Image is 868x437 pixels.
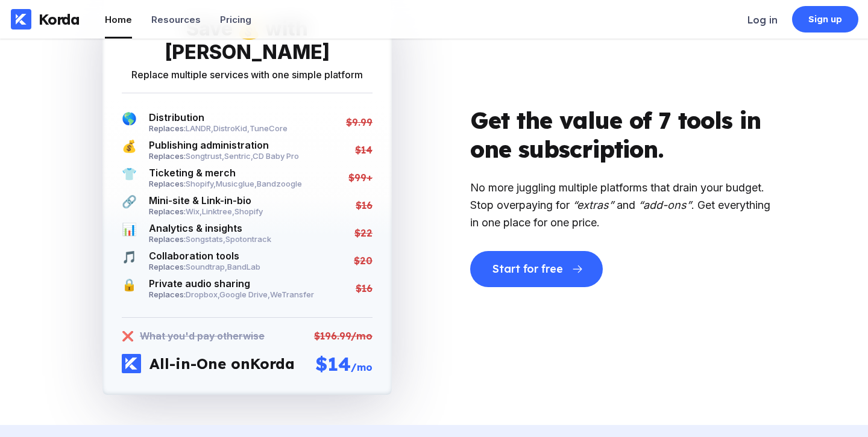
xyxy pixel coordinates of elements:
[122,111,137,133] span: 🌎
[149,290,186,299] span: Replaces:
[224,151,253,161] a: Sentric,
[227,262,260,271] a: BandLab
[216,179,257,188] a: Musicglue,
[151,14,201,25] div: Resources
[149,277,314,290] div: Private audio sharing
[573,199,614,211] q: extras
[186,151,224,161] span: Songtrust ,
[219,290,270,299] span: Google Drive ,
[149,206,186,216] span: Replaces:
[253,151,299,161] a: CD Baby Pro
[186,179,216,188] a: Shopify,
[149,179,186,188] span: Replaces:
[213,123,250,133] span: DistroKid ,
[140,330,265,342] div: What you'd pay otherwise
[186,206,202,216] a: Wix,
[219,290,270,299] a: Google Drive,
[470,251,603,287] button: Start for free
[747,14,778,26] div: Log in
[149,139,299,151] div: Publishing administration
[149,262,186,271] span: Replaces:
[234,206,263,216] a: Shopify
[149,234,186,244] span: Replaces:
[186,151,224,161] a: Songtrust,
[792,6,858,33] a: Sign up
[122,250,137,271] span: 🎵
[224,151,253,161] span: Sentric ,
[149,123,186,133] span: Replaces:
[186,123,213,133] a: LANDR,
[122,330,134,342] div: ❌
[470,106,772,164] div: Get the value of 7 tools in one subscription.
[149,250,260,262] div: Collaboration tools
[270,290,314,299] a: WeTransfer
[186,206,202,216] span: Wix ,
[225,234,271,244] a: Spotontrack
[355,144,373,156] div: $14
[638,199,691,211] q: add-ons
[257,179,302,188] a: Bandzoogle
[122,17,373,64] div: Save 💰 with [PERSON_NAME]
[122,139,137,161] span: 💰
[149,151,186,161] span: Replaces:
[356,199,373,211] div: $16
[122,277,137,299] span: 🔒
[122,222,137,244] span: 📊
[213,123,250,133] a: DistroKid,
[351,361,373,373] span: /mo
[186,262,227,271] span: Soundtrap ,
[250,123,288,133] a: TuneCore
[216,179,257,188] span: Musicglue ,
[346,116,373,128] div: $9.99
[149,355,250,373] span: All-in-One on
[149,194,263,206] div: Mini-site & Link-in-bio
[356,282,373,294] div: $16
[470,179,772,231] div: No more juggling multiple platforms that drain your budget. Stop overpaying for and . Get everyth...
[314,330,373,342] div: $196.99/mo
[354,227,373,239] div: $22
[808,13,843,25] div: Sign up
[149,222,271,234] div: Analytics & insights
[186,234,225,244] a: Songstats,
[186,290,219,299] span: Dropbox ,
[354,255,373,267] div: $20
[149,355,295,373] div: Korda
[186,290,219,299] a: Dropbox,
[122,194,137,216] span: 🔗
[122,167,137,188] span: 👕
[186,179,216,188] span: Shopify ,
[220,14,251,25] div: Pricing
[202,206,234,216] a: Linktree,
[315,352,373,376] div: $14
[39,10,80,28] div: Korda
[105,14,132,25] div: Home
[470,252,603,264] a: Start for free
[186,234,225,244] span: Songstats ,
[186,262,227,271] a: Soundtrap,
[348,172,373,184] div: $99+
[131,69,363,81] div: Replace multiple services with one simple platform
[149,167,302,179] div: Ticketing & merch
[149,111,288,123] div: Distribution
[202,206,234,216] span: Linktree ,
[492,263,563,275] div: Start for free
[186,123,213,133] span: LANDR ,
